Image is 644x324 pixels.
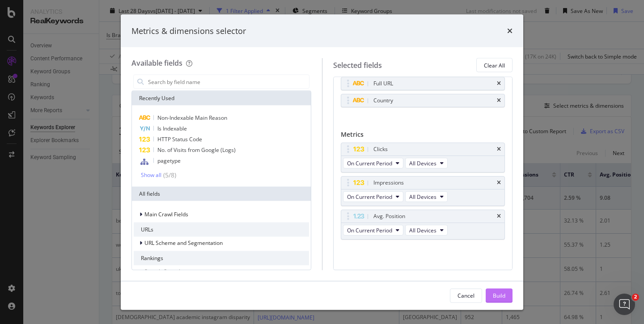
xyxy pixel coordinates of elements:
[131,58,182,68] div: Available fields
[341,176,505,206] div: ImpressionstimesOn Current PeriodAll Devices
[134,223,309,237] div: URLs
[373,79,393,88] div: Full URL
[147,75,309,88] input: Search by field name
[373,178,404,187] div: Impressions
[157,135,202,143] span: HTTP Status Code
[341,210,505,240] div: Avg. PositiontimesOn Current PeriodAll Devices
[347,226,392,234] span: On Current Period
[132,187,311,201] div: All fields
[343,191,403,202] button: On Current Period
[632,294,639,301] span: 2
[476,58,513,72] button: Clear All
[141,172,161,178] div: Show all
[343,225,403,236] button: On Current Period
[144,210,188,218] span: Main Crawl Fields
[373,212,405,221] div: Avg. Position
[132,91,311,105] div: Recently Used
[341,130,505,143] div: Metrics
[486,288,513,303] button: Build
[409,159,436,167] span: All Devices
[341,94,505,107] div: Countrytimes
[343,158,403,168] button: On Current Period
[497,147,501,152] div: times
[405,225,448,236] button: All Devices
[347,193,392,200] span: On Current Period
[373,145,388,154] div: Clicks
[341,77,505,90] div: Full URLtimes
[131,25,246,37] div: Metrics & dimensions selector
[157,125,187,132] span: Is Indexable
[450,288,482,303] button: Cancel
[497,180,501,185] div: times
[497,214,501,219] div: times
[497,81,501,86] div: times
[373,96,393,105] div: Country
[484,61,505,69] div: Clear All
[144,239,223,247] span: URL Scheme and Segmentation
[333,60,382,70] div: Selected fields
[134,251,309,265] div: Rankings
[157,157,181,164] span: pagetype
[497,98,501,103] div: times
[157,146,236,154] span: No. of Visits from Google (Logs)
[341,143,505,173] div: ClickstimesOn Current PeriodAll Devices
[614,294,635,315] iframe: Intercom live chat
[493,291,505,299] div: Build
[121,14,523,310] div: modal
[409,193,436,200] span: All Devices
[458,291,475,299] div: Cancel
[161,171,176,180] div: ( 5 / 8 )
[347,159,392,167] span: On Current Period
[405,191,448,202] button: All Devices
[405,158,448,168] button: All Devices
[144,268,183,275] span: Search Console
[157,114,227,122] span: Non-Indexable Main Reason
[409,226,436,234] span: All Devices
[507,25,513,37] div: times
